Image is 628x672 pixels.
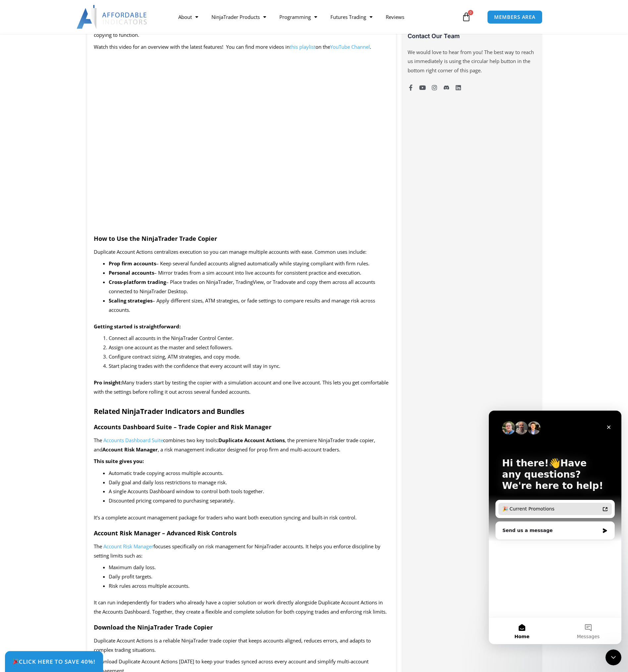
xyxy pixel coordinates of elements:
[94,54,390,225] iframe: YouTube video player
[94,407,244,416] strong: Related NinjaTrader Indicators and Bundles
[163,437,218,443] span: combines two key tools:
[94,543,380,559] span: focuses specifically on risk management for NinjaTrader accounts. It helps you enforce discipline...
[94,458,144,464] strong: This suite gives you:
[408,32,536,40] h3: Contact Our Team
[109,344,233,351] span: Assign one account as the master and select followers.
[103,543,153,550] span: Account Risk Manager
[109,279,166,285] b: Cross-platform trading
[109,470,223,476] span: Automatic trade copying across multiple accounts.
[494,15,536,20] span: MEMBERS AREA
[109,363,280,369] span: Start placing trades with the confidence that every account will stay in sync.
[158,446,340,453] span: , a risk management indicator designed for prop firm and multi-account traders.
[452,7,481,27] a: 0
[13,659,95,664] span: Click Here to save 40%!
[290,43,315,50] a: this playlist
[273,9,324,25] a: Programming
[94,42,390,52] p: Watch this video for an overview with the latest features! You can find more videos in on the .
[94,379,122,386] b: Pro insight:
[109,297,375,313] span: – Apply different sizes, ATM strategies, or fade settings to compare results and manage risk acro...
[109,297,152,304] b: Scaling strategies
[94,323,181,330] strong: Getting started is straightforward:
[102,446,158,453] b: Account Risk Manager
[109,488,264,495] span: A single Accounts Dashboard window to control both tools together.
[489,411,621,644] iframe: Intercom live chat
[408,48,536,76] p: We would love to hear from you! The best way to reach us immediately is using the circular help b...
[172,9,205,25] a: About
[94,623,213,631] strong: Download the NinjaTrader Trade Copier
[218,437,285,443] b: Duplicate Account Actions
[94,379,388,395] span: Many traders start by testing the copier with a simulation account and one live account. This let...
[156,260,370,267] span: – Keep several funded accounts aligned automatically while staying compliant with firm rules.
[94,543,102,550] span: The
[487,10,542,24] a: MEMBERS AREA
[324,9,379,25] a: Futures Trading
[605,649,621,665] iframe: Intercom live chat
[94,599,387,615] span: It can run independently for traders who already have a copier solution or work directly alongsid...
[109,335,234,341] span: Connect all accounts in the NinjaTrader Control Center.
[94,529,237,537] strong: Account Risk Manager – Advanced Risk Controls
[94,248,367,255] span: Duplicate Account Actions centralizes execution so you can manage multiple accounts with ease. Co...
[205,9,273,25] a: NinjaTrader Products
[94,235,217,242] strong: How to Use the NinjaTrader Trade Copier
[94,637,371,653] span: Duplicate Account Actions is a reliable NinjaTrader trade copier that keeps accounts aligned, red...
[102,543,153,550] a: Account Risk Manager
[5,651,103,672] a: 🎉Click Here to save 40%!
[94,514,357,521] span: It’s a complete account management package for traders who want both execution syncing and built-...
[109,479,227,486] span: Daily goal and daily loss restrictions to manage risk.
[172,9,460,25] nav: Menu
[468,10,473,15] span: 0
[109,269,154,276] b: Personal accounts
[13,659,19,664] img: 🎉
[109,353,240,360] span: Configure contract sizing, ATM strategies, and copy mode.
[103,437,163,443] span: Accounts Dashboard Suite
[109,279,375,295] span: – Place trades on NinjaTrader, TradingView, or Tradovate and copy them across all accounts connec...
[109,260,156,267] b: Prop firm accounts
[77,5,148,29] img: LogoAI | Affordable Indicators – NinjaTrader
[109,564,156,571] span: Maximum daily loss.
[94,423,271,431] strong: Accounts Dashboard Suite – Trade Copier and Risk Manager
[102,437,163,443] a: Accounts Dashboard Suite
[94,437,102,443] span: The
[109,573,152,580] span: Daily profit targets.
[379,9,411,25] a: Reviews
[109,582,190,589] span: Risk rules across multiple accounts.
[330,43,370,50] a: YouTube Channel
[94,437,375,453] span: , the premiere NinjaTrader trade copier, and
[109,497,235,504] span: Discounted pricing compared to purchasing separately.
[154,269,361,276] span: – Mirror trades from a sim account into live accounts for consistent practice and execution.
